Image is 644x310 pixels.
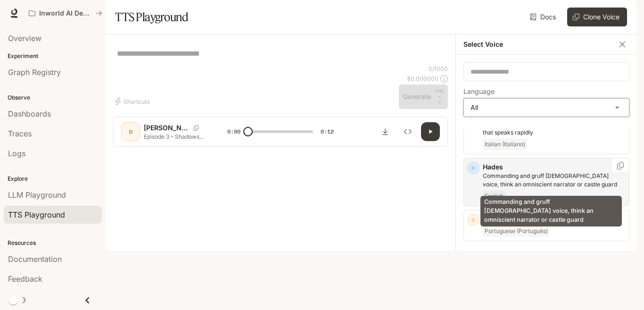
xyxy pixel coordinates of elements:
p: Hades [483,162,625,172]
span: 0:00 [227,127,240,136]
p: Commanding and gruff male voice, think an omniscient narrator or castle guard [483,172,625,189]
button: Inspect [398,122,417,141]
p: Language [463,88,495,95]
p: [PERSON_NAME] [144,123,190,133]
span: Italian (Italiano) [483,139,527,150]
div: Commanding and gruff [DEMOGRAPHIC_DATA] voice, think an omniscient narrator or castle guard [480,196,622,226]
button: Download audio [376,122,395,141]
p: Deep, smooth Italian male voice that speaks rapidly [483,120,625,137]
span: Portuguese (Português) [483,226,550,237]
button: Clone Voice [567,8,627,26]
button: All workspaces [25,4,107,23]
div: All [464,99,629,117]
div: D [123,124,138,139]
a: Docs [528,8,560,26]
button: Copy Voice ID [616,162,625,169]
h1: TTS Playground [115,8,188,26]
p: Episode 3 – Shadows in the Alley . Footsteps behind him… silent, deliberate, waiting. Who is foll... [144,133,205,141]
span: 0:12 [321,127,334,136]
p: Inworld AI Demos [39,9,92,17]
p: 0 / 1000 [429,65,448,73]
button: Shortcuts [113,94,153,109]
button: Copy Voice ID [190,125,203,131]
p: $ 0.000000 [407,75,438,83]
